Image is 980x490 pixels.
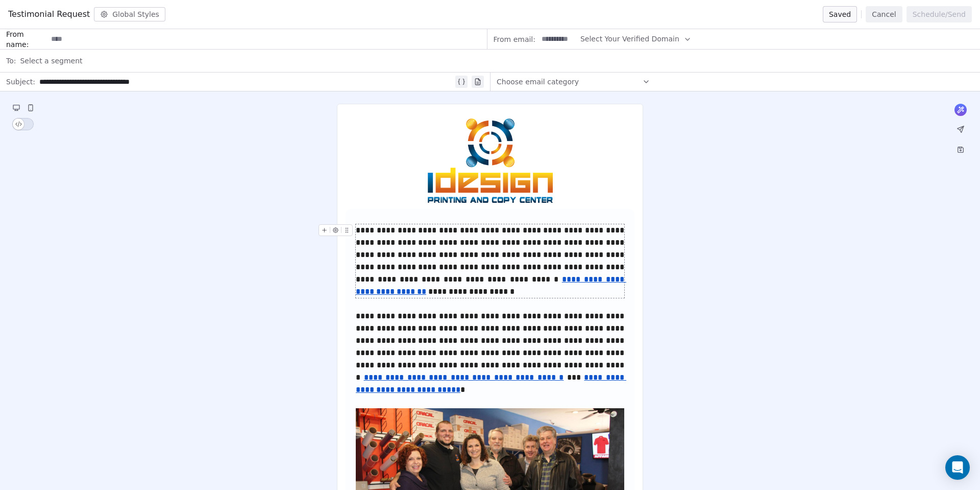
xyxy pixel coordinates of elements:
button: Cancel [866,6,902,22]
span: Choose email category [497,77,579,87]
span: Select Your Verified Domain [580,34,679,44]
button: Saved [823,6,857,22]
span: Select a segment [20,56,82,66]
div: Open Intercom Messenger [945,455,970,480]
span: To: [6,56,16,66]
span: From email: [494,34,535,44]
span: Testimonial Request [8,8,90,20]
span: From name: [6,29,47,50]
button: Global Styles [94,7,165,21]
button: Schedule/Send [906,6,972,22]
span: Subject: [6,77,35,90]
